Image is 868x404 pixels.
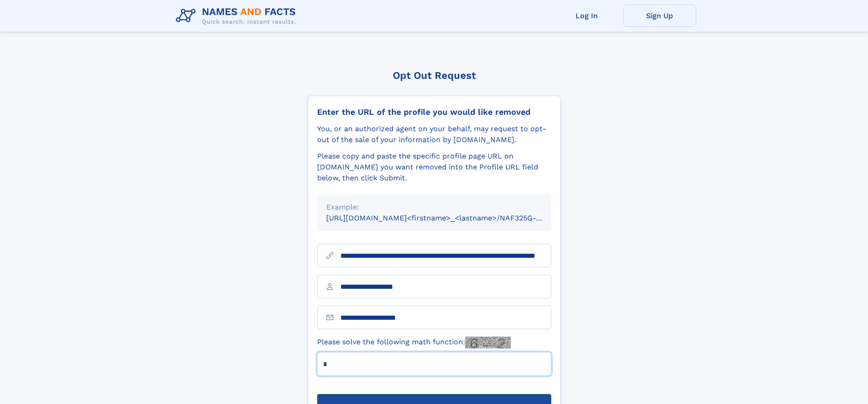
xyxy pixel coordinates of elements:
[308,70,561,81] div: Opt Out Request
[317,151,551,184] div: Please copy and paste the specific profile page URL on [DOMAIN_NAME] you want removed into the Pr...
[326,202,542,213] div: Example:
[623,5,696,27] a: Sign Up
[317,337,511,348] label: Please solve the following math function:
[326,214,569,222] small: [URL][DOMAIN_NAME]<firstname>_<lastname>/NAF325G-xxxxxxxx
[172,4,303,28] img: Logo Names and Facts
[550,5,623,27] a: Log In
[317,123,551,145] div: You, or an authorized agent on your behalf, may request to opt-out of the sale of your informatio...
[317,107,551,117] div: Enter the URL of the profile you would like removed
